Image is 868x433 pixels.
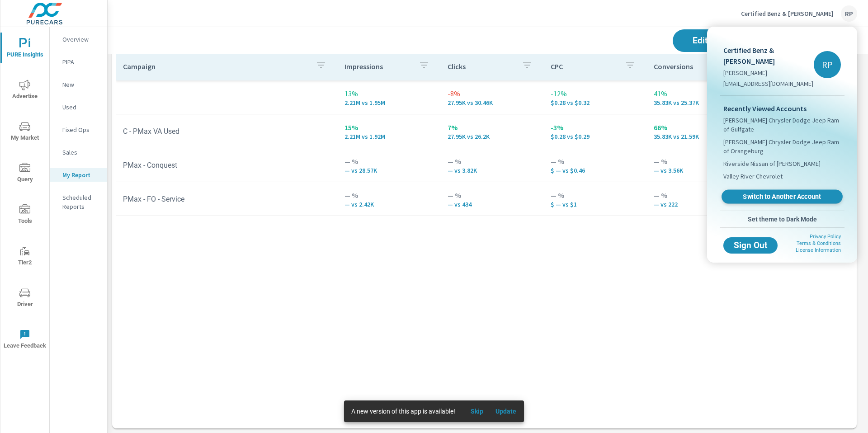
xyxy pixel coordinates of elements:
[723,45,814,66] p: Certified Benz & [PERSON_NAME]
[723,159,821,168] span: Riverside Nissan of [PERSON_NAME]
[723,172,783,181] span: Valley River Chevrolet
[722,190,843,204] a: Switch to Another Account
[810,234,841,240] a: Privacy Policy
[723,116,841,134] span: [PERSON_NAME] Chrysler Dodge Jeep Ram of Gulfgate
[731,241,770,249] span: Sign Out
[723,68,814,77] p: [PERSON_NAME]
[723,137,841,155] span: [PERSON_NAME] Chrysler Dodge Jeep Ram of Orangeburg
[726,193,837,201] span: Switch to Another Account
[796,247,841,253] a: License Information
[797,240,841,246] a: Terms & Conditions
[723,103,841,114] p: Recently Viewed Accounts
[814,51,841,78] div: RP
[723,79,814,88] p: [EMAIL_ADDRESS][DOMAIN_NAME]
[720,211,844,227] button: Set theme to Dark Mode
[723,215,841,223] span: Set theme to Dark Mode
[723,237,778,254] button: Sign Out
